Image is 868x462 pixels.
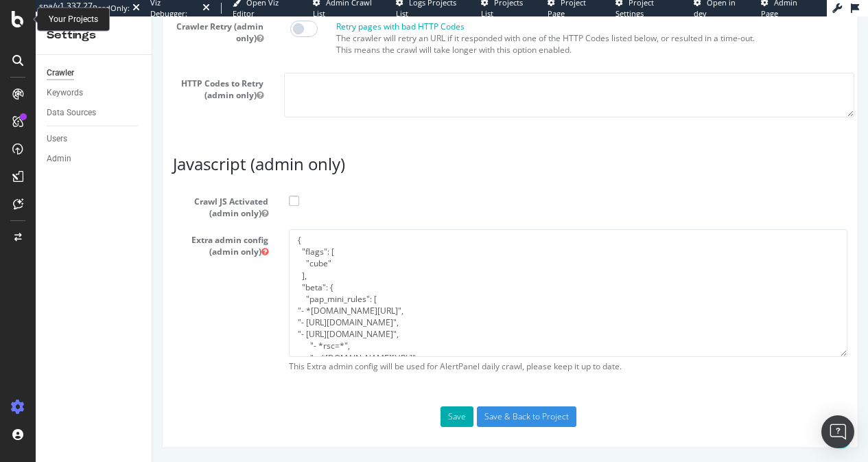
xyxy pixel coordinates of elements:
[47,66,142,80] a: Crawler
[325,390,424,411] input: Save & Back to Project
[821,415,854,448] div: Open Intercom Messenger
[47,27,141,43] div: Settings
[47,86,142,100] a: Keywords
[47,152,142,166] a: Admin
[137,213,695,340] textarea: { "flags": [ "cube" ], "beta": { "pap_mini_rules": [ "- *[DOMAIN_NAME][URL]", "- [URL][DOMAIN_NAM...
[184,16,702,39] p: The crawler will retry an URL if it responded with one of the HTTP Codes listed below, or resulte...
[21,139,695,157] h3: Javascript (admin only)
[104,73,111,84] button: HTTP Codes to Retry (admin only)
[47,86,83,100] div: Keywords
[47,132,67,146] div: Users
[104,16,111,27] button: Crawler Retry (admin only)
[47,106,142,120] a: Data Sources
[10,213,126,241] label: Extra admin config (admin only)
[137,344,695,356] span: This Extra admin config will be used for AlertPanel daily crawl, please keep it up to date.
[184,4,312,16] label: Retry pages with bad HTTP Codes
[47,106,96,120] div: Data Sources
[10,179,126,203] span: Crawl JS Activated (admin only)
[47,66,74,80] div: Crawler
[3,56,121,84] label: HTTP Codes to Retry (admin only)
[109,191,116,203] button: Crawl JS Activated (admin only)
[93,3,130,14] div: ReadOnly:
[288,390,321,411] button: Save
[47,152,71,166] div: Admin
[49,14,98,25] div: Your Projects
[47,132,142,146] a: Users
